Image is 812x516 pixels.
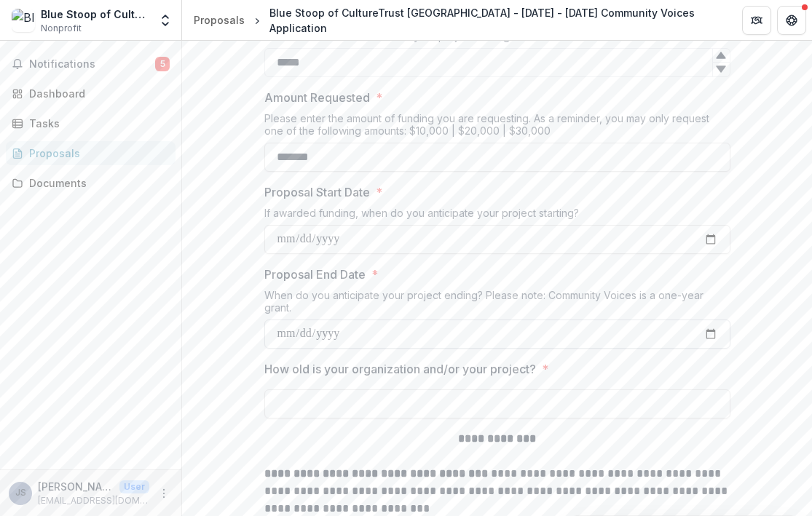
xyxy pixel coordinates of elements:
p: [EMAIL_ADDRESS][DOMAIN_NAME] [38,494,149,507]
button: Get Help [777,6,806,35]
div: Proposals [194,12,245,28]
div: Proposals [29,146,164,161]
p: Proposal Start Date [264,183,370,201]
p: [PERSON_NAME] [38,479,114,494]
div: Documents [29,175,164,191]
div: Please enter the amount of funding you are requesting. As a reminder, you may only request one of... [264,112,730,143]
button: Partners [742,6,771,35]
p: User [119,480,149,493]
a: Tasks [6,111,176,135]
button: More [155,485,173,502]
div: Blue Stoop of CultureTrust [GEOGRAPHIC_DATA] - [DATE] - [DATE] Community Voices Application [269,5,719,36]
p: Proposal End Date [264,266,366,283]
span: Notifications [29,58,155,71]
a: Proposals [188,9,251,31]
nav: breadcrumb [188,2,725,39]
span: 5 [155,57,170,71]
div: Julian Shendelman [15,488,26,498]
p: How old is your organization and/or your project? [264,360,536,378]
button: Notifications5 [6,52,176,76]
img: Blue Stoop of CultureTrust Greater Philadelphia [12,9,35,32]
a: Proposals [6,141,176,165]
div: When do you anticipate your project ending? Please note: Community Voices is a one-year grant. [264,289,730,319]
span: Nonprofit [41,22,82,35]
a: Dashboard [6,82,176,106]
p: Amount Requested [264,89,370,106]
button: Open entity switcher [155,6,176,35]
a: Documents [6,171,176,195]
div: Tasks [29,116,164,131]
div: If awarded funding, when do you anticipate your project starting? [264,207,730,225]
div: Blue Stoop of CultureTrust [GEOGRAPHIC_DATA] [41,7,149,22]
div: Dashboard [29,86,164,101]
